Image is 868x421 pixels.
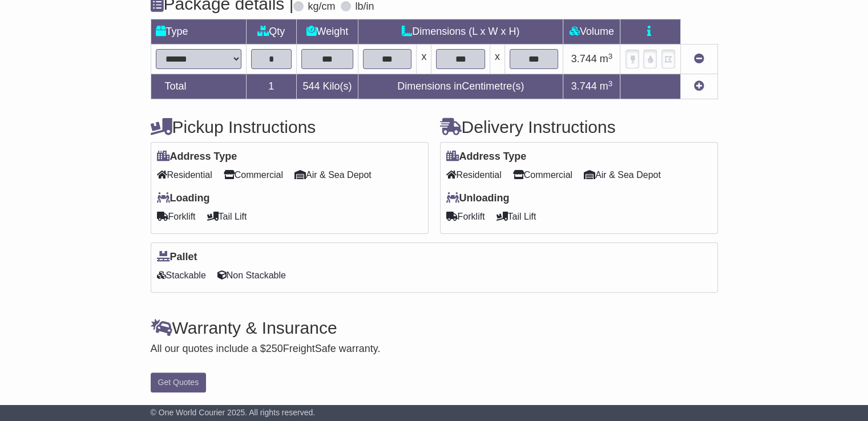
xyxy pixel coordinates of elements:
td: 1 [246,74,296,99]
td: Dimensions (L x W x H) [358,19,563,44]
td: Kilo(s) [296,74,358,99]
span: Air & Sea Depot [584,166,661,184]
span: 3.744 [571,80,597,92]
span: Residential [157,166,212,184]
label: kg/cm [308,1,335,13]
td: Qty [246,19,296,44]
a: Add new item [694,80,704,92]
label: Loading [157,192,210,205]
span: m [600,53,613,64]
span: Residential [446,166,502,184]
span: Tail Lift [496,208,536,225]
span: 544 [302,80,320,92]
td: Total [151,74,246,99]
span: Forklift [157,208,196,225]
label: Address Type [157,151,237,163]
span: 3.744 [571,53,597,64]
td: Dimensions in Centimetre(s) [358,74,563,99]
td: x [417,44,431,74]
label: Pallet [157,251,197,264]
label: Address Type [446,151,527,163]
span: 250 [266,343,283,354]
span: Forklift [446,208,485,225]
span: m [600,80,613,92]
td: Type [151,19,246,44]
span: © One World Courier 2025. All rights reserved. [151,408,316,417]
td: Weight [296,19,358,44]
span: Air & Sea Depot [294,166,372,184]
h4: Warranty & Insurance [151,318,718,337]
td: x [490,44,504,74]
label: Unloading [446,192,510,205]
span: Tail Lift [207,208,247,225]
span: Commercial [224,166,283,184]
span: Commercial [513,166,572,184]
span: Non Stackable [217,266,286,284]
span: Stackable [157,266,206,284]
label: lb/in [355,1,374,13]
div: All our quotes include a $ FreightSafe warranty. [151,343,718,355]
sup: 3 [608,79,613,88]
button: Get Quotes [151,373,207,392]
td: Volume [563,19,620,44]
sup: 3 [608,52,613,60]
a: Remove this item [694,53,704,64]
h4: Delivery Instructions [440,118,718,136]
h4: Pickup Instructions [151,118,429,136]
